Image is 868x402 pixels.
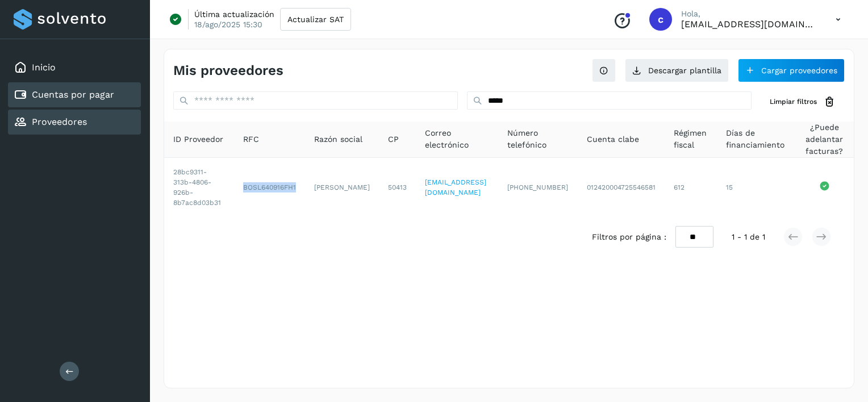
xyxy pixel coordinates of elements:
span: Cuenta clabe [587,133,639,145]
td: 15 [717,158,795,217]
span: Correo electrónico [425,127,489,151]
span: Días de financiamiento [726,127,786,151]
p: 18/ago/2025 15:30 [194,19,262,30]
h4: Mis proveedores [173,62,283,79]
span: ID Proveedor [173,133,223,145]
button: Actualizar SAT [280,8,351,31]
span: Actualizar SAT [287,15,344,23]
button: Descargar plantilla [625,58,729,82]
span: ¿Puede adelantar facturas? [804,122,845,157]
button: Limpiar filtros [761,91,845,112]
button: Cargar proveedores [738,58,845,82]
span: RFC [243,133,259,145]
td: BOSL640916FH1 [234,158,305,217]
p: Última actualización [194,9,274,19]
td: 612 [665,158,717,217]
span: Filtros por página : [592,231,666,243]
p: cxp@53cargo.com [681,19,817,30]
a: Cuentas por pagar [32,89,114,100]
div: Proveedores [8,110,141,135]
span: Limpiar filtros [770,97,817,107]
a: Inicio [32,62,56,73]
span: CP [388,133,399,145]
td: 28bc9311-313b-4806-926b-8b7ac8d03b31 [164,158,234,217]
td: 50413 [379,158,416,217]
span: Razón social [314,133,362,145]
span: Régimen fiscal [674,127,708,151]
td: [PERSON_NAME] [305,158,379,217]
div: Inicio [8,55,141,80]
a: Proveedores [32,116,87,127]
td: 012420004725546581 [578,158,665,217]
span: [PHONE_NUMBER] [507,183,568,191]
span: Número telefónico [507,127,569,151]
div: Cuentas por pagar [8,82,141,107]
a: [EMAIL_ADDRESS][DOMAIN_NAME] [425,178,486,196]
p: Hola, [681,9,817,19]
span: 1 - 1 de 1 [732,231,765,243]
